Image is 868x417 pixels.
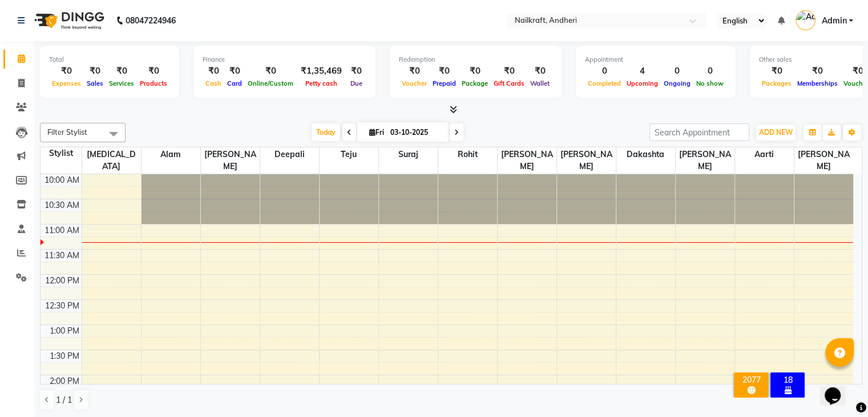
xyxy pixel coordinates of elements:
[693,79,726,87] span: No show
[203,65,224,78] div: ₹0
[491,79,527,87] span: Gift Cards
[820,371,857,406] iframe: chat widget
[260,147,319,162] span: Deepali
[49,79,84,87] span: Expenses
[693,65,726,78] div: 0
[56,394,72,406] span: 1 / 1
[203,55,366,65] div: Finance
[661,65,693,78] div: 0
[794,79,841,87] span: Memberships
[773,375,802,385] div: 18
[821,15,846,27] span: Admin
[736,375,766,385] div: 2077
[245,65,296,78] div: ₹0
[41,147,82,159] div: Stylist
[616,147,675,162] span: Dakashta
[203,79,224,87] span: Cash
[312,123,340,141] span: Today
[82,147,141,174] span: [MEDICAL_DATA]
[399,65,430,78] div: ₹0
[430,79,459,87] span: Prepaid
[759,128,793,137] span: ADD NEW
[759,65,794,78] div: ₹0
[387,124,444,141] input: 2025-10-03
[106,79,137,87] span: Services
[399,79,430,87] span: Voucher
[42,250,82,262] div: 11:30 AM
[624,65,661,78] div: 4
[137,79,170,87] span: Products
[42,174,82,186] div: 10:00 AM
[585,55,726,65] div: Appointment
[794,65,841,78] div: ₹0
[47,325,82,337] div: 1:00 PM
[759,79,794,87] span: Packages
[366,128,387,137] span: Fri
[84,65,106,78] div: ₹0
[438,147,497,162] span: Rohit
[224,65,245,78] div: ₹0
[399,55,552,65] div: Redemption
[348,79,365,87] span: Due
[47,350,82,362] div: 1:30 PM
[527,65,552,78] div: ₹0
[49,65,84,78] div: ₹0
[142,147,200,162] span: Alam
[126,5,176,37] b: 08047224946
[42,199,82,211] div: 10:30 AM
[527,79,552,87] span: Wallet
[245,79,296,87] span: Online/Custom
[49,55,170,65] div: Total
[84,79,106,87] span: Sales
[624,79,661,87] span: Upcoming
[557,147,616,174] span: [PERSON_NAME]
[42,224,82,236] div: 11:00 AM
[430,65,459,78] div: ₹0
[491,65,527,78] div: ₹0
[796,10,815,30] img: Admin
[379,147,438,162] span: Suraj
[137,65,170,78] div: ₹0
[296,65,346,78] div: ₹1,35,469
[459,65,491,78] div: ₹0
[29,5,107,37] img: logo
[302,79,340,87] span: Petty cash
[224,79,245,87] span: Card
[585,65,624,78] div: 0
[43,275,82,287] div: 12:00 PM
[201,147,260,174] span: [PERSON_NAME]
[649,123,749,141] input: Search Appointment
[756,125,796,141] button: ADD NEW
[661,79,693,87] span: Ongoing
[320,147,378,162] span: Teju
[43,300,82,312] div: 12:30 PM
[585,79,624,87] span: Completed
[735,147,794,162] span: Aarti
[498,147,556,174] span: [PERSON_NAME]
[47,127,87,137] span: Filter Stylist
[459,79,491,87] span: Package
[106,65,137,78] div: ₹0
[794,147,854,174] span: [PERSON_NAME]
[47,375,82,387] div: 2:00 PM
[676,147,734,174] span: [PERSON_NAME]
[346,65,366,78] div: ₹0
